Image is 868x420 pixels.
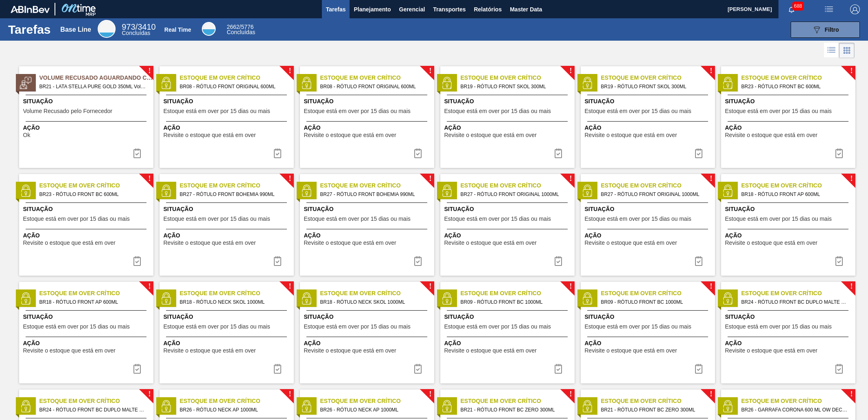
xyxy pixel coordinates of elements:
[289,176,291,182] span: !
[461,397,575,405] span: Estoque em Over Crítico
[39,405,147,414] span: BR24 - RÓTULO FRONT BC DUPLO MALTE 1000ML
[741,190,849,199] span: BR18 - RÓTULO FRONT AP 600ML
[834,148,844,158] img: icon-task complete
[23,324,130,330] span: Estoque está em over por 15 dias ou mais
[829,145,849,161] div: Completar tarefa: 29884258
[461,289,575,298] span: Estoque em Over Crítico
[829,253,849,269] div: Completar tarefa: 29884261
[160,77,172,89] img: status
[399,4,425,14] span: Gerencial
[850,176,853,182] span: !
[824,4,834,14] img: userActions
[585,216,691,222] span: Estoque está em over por 15 dias ou mais
[581,185,593,197] img: status
[585,231,713,240] span: Ação
[304,313,432,321] span: Situação
[148,391,151,397] span: !
[268,361,287,377] div: Completar tarefa: 29884262
[461,405,568,414] span: BR21 - RÓTULO FRONT BC ZERO 300ML
[444,231,573,240] span: Ação
[549,253,568,269] div: Completar tarefa: 29884260
[850,391,853,397] span: !
[710,391,712,397] span: !
[549,361,568,377] div: Completar tarefa: 29884263
[722,292,734,305] img: status
[164,216,270,222] span: Estoque está em over por 15 dias ou mais
[164,231,292,240] span: Ação
[741,298,849,307] span: BR24 - RÓTULO FRONT BC DUPLO MALTE 1000ML
[601,190,708,199] span: BR27 - RÓTULO FRONT ORIGINAL 1000ML
[601,82,708,91] span: BR19 - RÓTULO FRONT SKOL 300ML
[441,185,453,197] img: status
[23,339,151,348] span: Ação
[304,324,411,330] span: Estoque está em over por 15 dias ou mais
[444,108,551,114] span: Estoque está em over por 15 dias ou mais
[408,145,428,161] div: Completar tarefa: 29884256
[725,132,818,138] span: Revisite o estoque que está em over
[20,77,32,89] img: status
[461,181,575,190] span: Estoque em Over Crítico
[829,145,849,161] button: icon-task complete
[39,82,147,91] span: BR21 - LATA STELLA PURE GOLD 350ML Volume - 618837
[429,176,431,182] span: !
[441,292,453,305] img: status
[585,348,677,354] span: Revisite o estoque que está em over
[834,256,844,266] img: icon-task complete
[320,298,428,307] span: BR18 - RÓTULO NECK SKOL 1000ML
[127,145,147,161] div: Completar tarefa: 29883979
[304,205,432,213] span: Situação
[320,397,434,405] span: Estoque em Over Crítico
[791,22,860,38] button: Filtro
[304,108,411,114] span: Estoque está em over por 15 dias ou mais
[408,253,428,269] button: icon-task complete
[741,289,855,298] span: Estoque em Over Crítico
[792,2,804,11] span: 688
[725,231,853,240] span: Ação
[741,74,855,82] span: Estoque em Over Crítico
[725,205,853,213] span: Situação
[122,22,135,31] span: 973
[164,26,191,33] div: Real Time
[39,181,153,190] span: Estoque em Over Crítico
[304,339,432,348] span: Ação
[127,253,147,269] div: Completar tarefa: 29884258
[180,298,287,307] span: BR18 - RÓTULO NECK SKOL 1000ML
[39,289,153,298] span: Estoque em Over Crítico
[304,132,396,138] span: Revisite o estoque que está em over
[569,391,572,397] span: !
[304,97,432,106] span: Situação
[725,313,853,321] span: Situação
[689,253,708,269] div: Completar tarefa: 29884260
[23,231,151,240] span: Ação
[304,240,396,246] span: Revisite o estoque que está em over
[553,364,563,374] img: icon-task complete
[413,364,423,374] img: icon-task complete
[601,397,715,405] span: Estoque em Over Crítico
[164,124,292,132] span: Ação
[581,292,593,305] img: status
[148,283,151,289] span: !
[585,324,691,330] span: Estoque está em over por 15 dias ou mais
[164,339,292,348] span: Ação
[722,400,734,412] img: status
[689,361,708,377] button: icon-task complete
[601,289,715,298] span: Estoque em Over Crítico
[320,181,434,190] span: Estoque em Over Crítico
[227,24,254,30] span: / 5776
[429,283,431,289] span: !
[689,361,708,377] div: Completar tarefa: 29884263
[585,339,713,348] span: Ação
[510,4,542,14] span: Master Data
[433,4,466,14] span: Transportes
[227,24,255,35] div: Real Time
[408,361,428,377] button: icon-task complete
[164,108,270,114] span: Estoque está em over por 15 dias ou mais
[694,148,704,158] img: icon-task complete
[408,253,428,269] div: Completar tarefa: 29884259
[320,190,428,199] span: BR27 - RÓTULO FRONT BOHEMIA 990ML
[227,29,255,35] span: Concluídas
[441,77,453,89] img: status
[444,240,537,246] span: Revisite o estoque que está em over
[549,145,568,161] div: Completar tarefa: 29884257
[689,145,708,161] button: icon-task complete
